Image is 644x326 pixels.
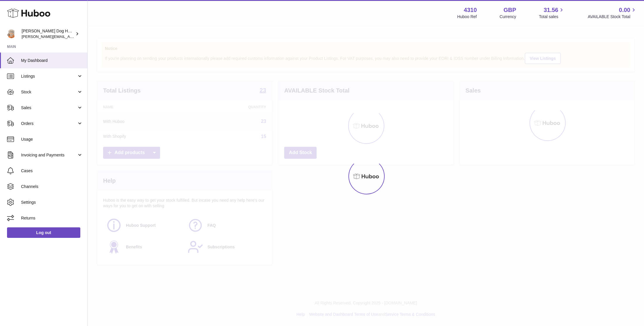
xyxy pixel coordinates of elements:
[21,215,83,221] span: Returns
[588,14,637,20] span: AVAILABLE Stock Total
[22,34,117,39] span: [PERSON_NAME][EMAIL_ADDRESS][DOMAIN_NAME]
[500,14,516,20] div: Currency
[21,105,77,111] span: Sales
[21,168,83,174] span: Cases
[21,58,83,63] span: My Dashboard
[21,184,83,189] span: Channels
[457,14,477,20] div: Huboo Ref
[21,200,83,205] span: Settings
[21,74,77,79] span: Listings
[21,121,77,126] span: Orders
[588,6,637,20] a: 0.00 AVAILABLE Stock Total
[464,6,477,14] strong: 4310
[21,152,77,158] span: Invoicing and Payments
[539,6,565,20] a: 31.56 Total sales
[21,137,83,142] span: Usage
[21,89,77,95] span: Stock
[619,6,630,14] span: 0.00
[22,28,74,39] div: [PERSON_NAME] Dog House
[7,29,16,38] img: toby@hackneydoghouse.com
[7,227,80,238] a: Log out
[544,6,558,14] span: 31.56
[504,6,516,14] strong: GBP
[539,14,565,20] span: Total sales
